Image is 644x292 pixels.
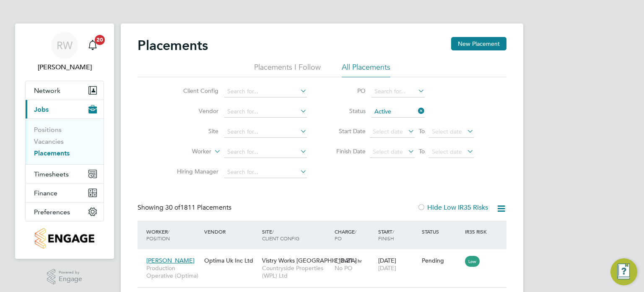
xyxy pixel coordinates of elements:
[34,170,69,178] span: Timesheets
[465,256,480,267] span: Low
[422,257,461,264] div: Pending
[610,258,637,285] button: Engage Resource Center
[34,189,57,197] span: Finance
[146,257,195,264] span: [PERSON_NAME]
[146,264,200,279] span: Production Operative (Optima)
[170,87,218,95] label: Client Config
[34,137,64,145] a: Vacancies
[165,203,231,212] span: 1811 Placements
[224,126,307,138] input: Search for...
[170,168,218,175] label: Hiring Manager
[146,228,170,242] span: / Position
[34,208,70,216] span: Preferences
[34,126,62,134] a: Positions
[144,252,506,259] a: [PERSON_NAME]Production Operative (Optima)Optima Uk Inc LtdVistry Works [GEOGRAPHIC_DATA]Countrys...
[170,107,218,115] label: Vendor
[373,128,403,135] span: Select date
[25,62,104,72] span: Richard Walsh
[34,105,49,113] span: Jobs
[373,148,403,155] span: Select date
[332,224,376,246] div: Charge
[335,257,353,264] span: £18.21
[144,224,202,246] div: Worker
[378,264,396,272] span: [DATE]
[371,86,425,97] input: Search for...
[260,224,332,246] div: Site
[26,165,104,183] button: Timesheets
[262,228,299,242] span: / Client Config
[59,276,82,283] span: Engage
[376,253,420,276] div: [DATE]
[202,253,260,268] div: Optima Uk Inc Ltd
[224,166,307,178] input: Search for...
[420,224,463,239] div: Status
[25,228,104,249] a: Go to home page
[165,203,180,212] span: 30 of
[224,106,307,118] input: Search for...
[328,147,366,155] label: Finish Date
[84,32,101,59] a: 20
[25,32,104,72] a: RW[PERSON_NAME]
[432,128,462,135] span: Select date
[59,269,82,276] span: Powered by
[26,100,104,118] button: Jobs
[35,228,94,249] img: countryside-properties-logo-retina.png
[34,87,60,95] span: Network
[202,224,260,239] div: Vendor
[376,224,420,246] div: Start
[224,86,307,97] input: Search for...
[262,257,357,264] span: Vistry Works [GEOGRAPHIC_DATA]
[170,127,218,135] label: Site
[262,264,330,279] span: Countryside Properties (WPL) Ltd
[328,107,366,115] label: Status
[15,24,114,259] nav: Main navigation
[26,184,104,202] button: Finance
[378,228,394,242] span: / Finish
[416,146,427,157] span: To
[417,203,488,212] label: Hide Low IR35 Risks
[47,269,83,285] a: Powered byEngage
[328,87,366,95] label: PO
[355,258,362,264] span: / hr
[163,147,211,156] label: Worker
[34,149,70,157] a: Placements
[26,81,104,100] button: Network
[57,40,73,51] span: RW
[342,62,390,77] li: All Placements
[138,203,233,212] div: Showing
[335,228,356,242] span: / PO
[26,203,104,221] button: Preferences
[138,37,208,54] h2: Placements
[432,148,462,155] span: Select date
[463,224,492,239] div: IR35 Risk
[335,264,353,272] span: No PO
[451,37,506,50] button: New Placement
[254,62,321,77] li: Placements I Follow
[26,118,104,164] div: Jobs
[95,35,105,45] span: 20
[224,146,307,158] input: Search for...
[416,126,427,137] span: To
[371,106,425,118] input: Select one
[328,127,366,135] label: Start Date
